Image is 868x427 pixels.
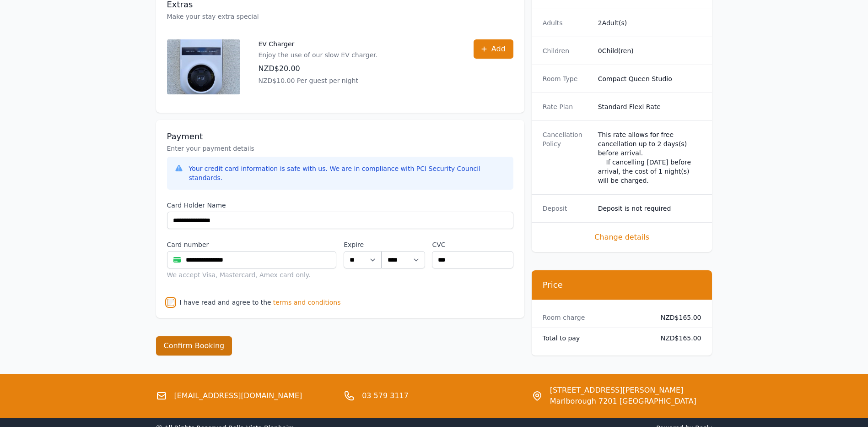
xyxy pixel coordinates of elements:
[598,46,701,55] dd: 0 Child(ren)
[167,144,513,153] p: Enter your payment details
[598,74,701,83] dd: Compact Queen Studio
[543,334,646,343] dt: Total to pay
[550,396,696,407] span: Marlborough 7201 [GEOGRAPHIC_DATA]
[189,164,506,182] div: Your credit card information is safe with us. We are in compliance with PCI Security Council stan...
[543,102,591,111] dt: Rate Plan
[259,50,378,60] p: Enjoy the use of our slow EV charger.
[543,232,701,243] span: Change details
[598,18,701,27] dd: 2 Adult(s)
[167,201,513,210] label: Card Holder Name
[543,18,591,27] dt: Adults
[543,130,591,185] dt: Cancellation Policy
[259,39,378,49] p: EV Charger
[598,102,701,111] dd: Standard Flexi Rate
[167,270,337,279] div: We accept Visa, Mastercard, Amex card only.
[491,44,506,55] span: Add
[543,46,591,55] dt: Children
[474,39,513,59] button: Add
[259,76,378,85] p: NZD$10.00 Per guest per night
[174,390,302,401] a: [EMAIL_ADDRESS][DOMAIN_NAME]
[543,313,646,322] dt: Room charge
[180,299,271,306] label: I have read and agree to the
[432,240,513,249] label: CVC
[259,63,378,74] p: NZD$20.00
[167,39,240,94] img: EV Charger
[543,74,591,83] dt: Room Type
[598,130,701,185] div: This rate allows for free cancellation up to 2 days(s) before arrival. If cancelling [DATE] befor...
[598,204,701,213] dd: Deposit is not required
[543,204,591,213] dt: Deposit
[543,279,701,290] h3: Price
[382,240,425,249] label: .
[344,240,382,249] label: Expire
[167,131,513,142] h3: Payment
[167,12,513,21] p: Make your stay extra special
[156,336,232,356] button: Confirm Booking
[653,313,701,322] dd: NZD$165.00
[362,390,409,401] a: 03 579 3117
[550,385,696,396] span: [STREET_ADDRESS][PERSON_NAME]
[167,240,337,249] label: Card number
[653,334,701,343] dd: NZD$165.00
[273,298,341,307] span: terms and conditions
